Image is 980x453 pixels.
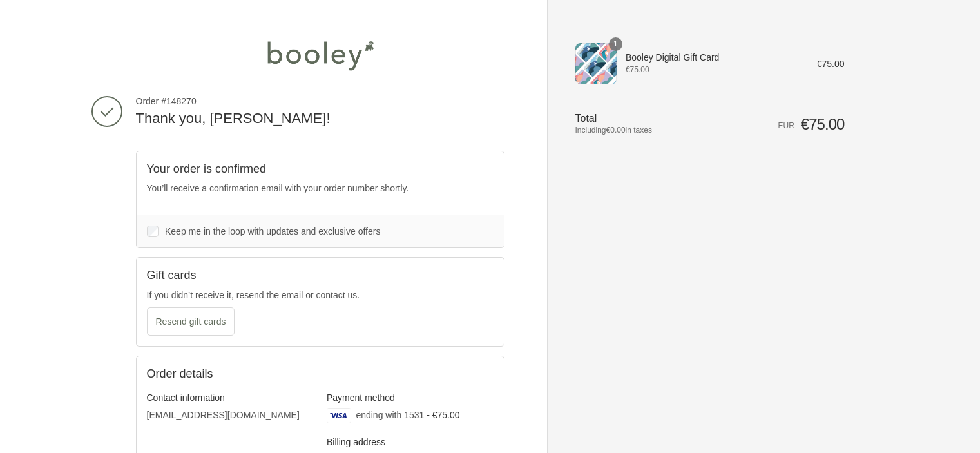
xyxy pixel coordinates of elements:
img: Booley Digital Gift Card - €75.00 [575,43,617,84]
bdo: [EMAIL_ADDRESS][DOMAIN_NAME] [147,410,300,420]
span: €75.00 [801,115,845,133]
span: Booley Digital Gift Card [626,52,799,63]
h2: Gift cards [147,268,494,283]
h2: Your order is confirmed [147,162,494,177]
span: Keep me in the loop with updates and exclusive offers [165,226,380,236]
span: EUR [778,121,794,130]
span: Including in taxes [575,124,707,136]
span: €0.00 [606,126,626,135]
h3: Billing address [327,436,494,448]
span: ending with 1531 [356,410,424,420]
p: You’ll receive a confirmation email with your order number shortly. [147,182,494,195]
span: €75.00 [626,64,799,75]
h2: Thank you, [PERSON_NAME]! [136,110,504,128]
p: If you didn’t receive it, resend the email or contact us. [147,289,494,302]
span: €75.00 [817,59,845,69]
img: Booley [262,36,379,75]
h2: Order details [147,367,320,381]
span: Total [575,113,597,124]
h3: Contact information [147,392,314,403]
h3: Payment method [327,392,494,403]
span: 1 [609,37,622,51]
button: Resend gift cards [147,307,235,336]
span: Resend gift cards [156,316,226,327]
span: - €75.00 [427,410,459,420]
span: Order #148270 [136,95,504,107]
